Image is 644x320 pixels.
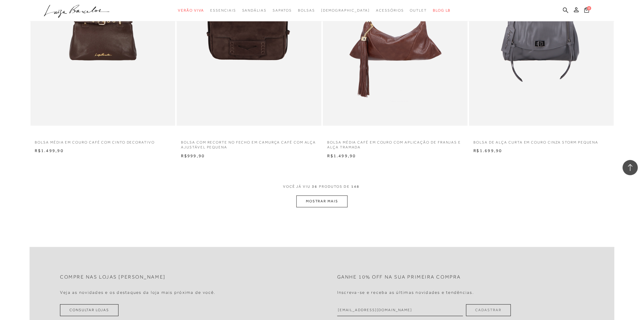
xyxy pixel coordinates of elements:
[210,5,236,16] a: categoryNavScreenReaderText
[582,7,591,15] button: 0
[323,136,468,150] a: BOLSA MÉDIA CAFÉ EM COURO COM APLICAÇÃO DE FRANJAS E ALÇA TRAMADA
[273,5,292,16] a: categoryNavScreenReaderText
[60,274,166,280] h2: Compre nas lojas [PERSON_NAME]
[283,184,310,189] span: VOCê JÁ VIU
[181,153,205,158] span: R$999,90
[351,184,359,195] span: 148
[178,5,204,16] a: categoryNavScreenReaderText
[337,290,474,295] h4: Inscreva-se e receba as últimas novidades e tendências.
[433,5,451,16] a: BLOG LB
[376,8,404,12] span: Acessórios
[298,5,315,16] a: categoryNavScreenReaderText
[410,8,427,12] span: Outlet
[273,8,292,12] span: Sapatos
[376,5,404,16] a: categoryNavScreenReaderText
[433,8,451,12] span: BLOG LB
[321,5,370,16] a: noSubCategoriesText
[337,274,461,280] h2: Ganhe 10% off na sua primeira compra
[178,8,204,12] span: Verão Viva
[587,6,591,10] span: 0
[60,290,216,295] h4: Veja as novidades e os destaques da loja mais próxima de você.
[312,184,317,195] span: 36
[30,136,175,145] a: BOLSA MÉDIA EM COURO CAFÉ COM CINTO DECORATIVO
[410,5,427,16] a: categoryNavScreenReaderText
[469,136,614,145] a: BOLSA DE ALÇA CURTA EM COURO CINZA STORM PEQUENA
[298,8,315,12] span: Bolsas
[337,304,463,316] input: E-mail
[466,304,511,316] button: Cadastrar
[35,148,64,153] span: R$1.499,90
[319,184,350,189] span: PRODUTOS DE
[177,136,321,150] a: BOLSA COM RECORTE NO FECHO EM CAMURÇA CAFÉ COM ALÇA AJUSTÁVEL PEQUENA
[242,8,267,12] span: Sandálias
[327,153,356,158] span: R$1.499,90
[210,8,236,12] span: Essenciais
[474,148,502,153] span: R$1.699,90
[296,195,348,207] button: MOSTRAR MAIS
[321,8,370,12] span: [DEMOGRAPHIC_DATA]
[60,304,119,316] a: Consultar Lojas
[242,5,267,16] a: categoryNavScreenReaderText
